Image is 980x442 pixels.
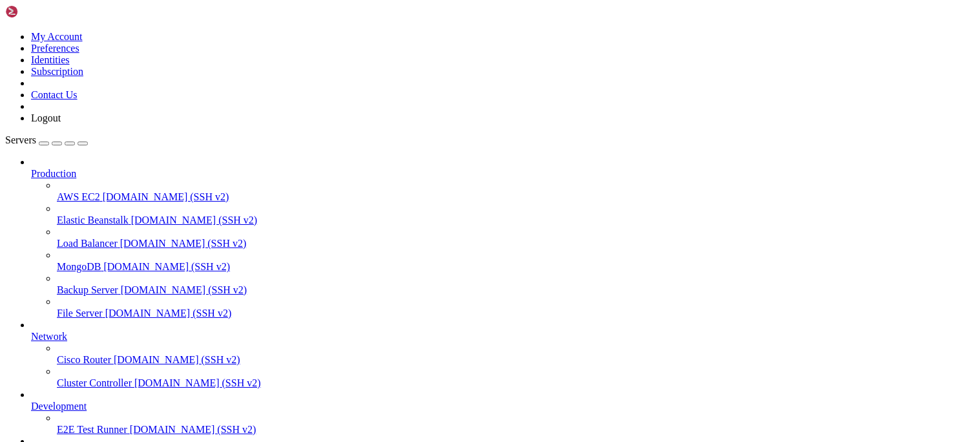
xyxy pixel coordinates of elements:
[31,31,83,42] a: My Account
[57,366,975,389] li: Cluster Controller [DOMAIN_NAME] (SSH v2)
[57,180,975,203] li: AWS EC2 [DOMAIN_NAME] (SSH v2)
[31,319,975,389] li: Network
[57,412,975,436] li: E2E Test Runner [DOMAIN_NAME] (SSH v2)
[57,215,129,226] span: Elastic Beanstalk
[57,377,132,388] span: Cluster Controller
[5,134,88,145] a: Servers
[31,331,975,342] a: Network
[57,354,975,366] a: Cisco Router [DOMAIN_NAME] (SSH v2)
[57,354,111,365] span: Cisco Router
[57,226,975,249] li: Load Balancer [DOMAIN_NAME] (SSH v2)
[31,54,70,65] a: Identities
[57,238,975,249] a: Load Balancer [DOMAIN_NAME] (SSH v2)
[130,424,256,435] span: [DOMAIN_NAME] (SSH v2)
[57,377,975,389] a: Cluster Controller [DOMAIN_NAME] (SSH v2)
[114,354,240,365] span: [DOMAIN_NAME] (SSH v2)
[57,191,100,202] span: AWS EC2
[31,43,79,54] a: Preferences
[57,203,975,226] li: Elastic Beanstalk [DOMAIN_NAME] (SSH v2)
[31,112,61,123] a: Logout
[131,215,258,226] span: [DOMAIN_NAME] (SSH v2)
[31,331,67,342] span: Network
[57,296,975,319] li: File Server [DOMAIN_NAME] (SSH v2)
[57,284,118,295] span: Backup Server
[57,273,975,296] li: Backup Server [DOMAIN_NAME] (SSH v2)
[31,168,975,180] a: Production
[120,238,247,249] span: [DOMAIN_NAME] (SSH v2)
[31,401,87,412] span: Development
[31,389,975,436] li: Development
[103,261,230,272] span: [DOMAIN_NAME] (SSH v2)
[31,168,76,179] span: Production
[57,308,103,319] span: File Server
[57,308,975,319] a: File Server [DOMAIN_NAME] (SSH v2)
[31,156,975,319] li: Production
[31,401,975,412] a: Development
[31,89,78,100] a: Contact Us
[121,284,247,295] span: [DOMAIN_NAME] (SSH v2)
[57,424,975,436] a: E2E Test Runner [DOMAIN_NAME] (SSH v2)
[5,134,36,145] span: Servers
[57,249,975,273] li: MongoDB [DOMAIN_NAME] (SSH v2)
[57,424,127,435] span: E2E Test Runner
[57,261,101,272] span: MongoDB
[134,377,261,388] span: [DOMAIN_NAME] (SSH v2)
[57,284,975,296] a: Backup Server [DOMAIN_NAME] (SSH v2)
[57,238,118,249] span: Load Balancer
[57,342,975,366] li: Cisco Router [DOMAIN_NAME] (SSH v2)
[31,66,83,77] a: Subscription
[57,215,975,226] a: Elastic Beanstalk [DOMAIN_NAME] (SSH v2)
[57,261,975,273] a: MongoDB [DOMAIN_NAME] (SSH v2)
[103,191,229,202] span: [DOMAIN_NAME] (SSH v2)
[105,308,232,319] span: [DOMAIN_NAME] (SSH v2)
[57,191,975,203] a: AWS EC2 [DOMAIN_NAME] (SSH v2)
[5,5,79,18] img: Shellngn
